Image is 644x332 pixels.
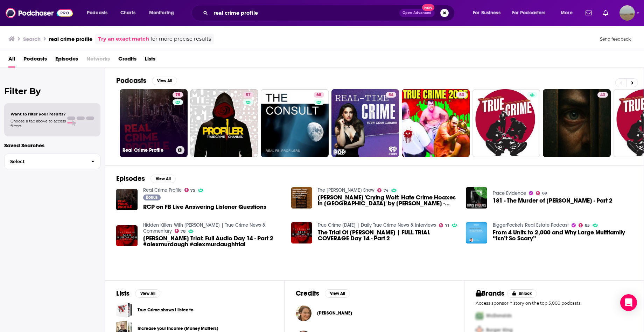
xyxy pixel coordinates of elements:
img: Podchaser - Follow, Share and Rate Podcasts [6,6,73,20]
h3: Search [23,36,41,42]
h3: Real Crime Profile [122,147,173,153]
a: 54 [331,89,399,157]
span: 53 [459,92,464,99]
a: ListsView All [116,289,160,298]
img: User Profile [619,5,635,21]
a: 53 [456,92,467,98]
a: CreditsView All [296,289,350,298]
button: View All [150,175,176,183]
a: 57 [190,89,258,157]
img: Lisa Zambetti [296,305,311,321]
button: Show profile menu [619,5,635,21]
span: for more precise results [150,35,211,43]
h2: Lists [116,289,129,298]
span: For Business [473,8,500,18]
button: Send feedback [598,36,633,42]
span: Bonus [146,195,157,199]
h2: Podcasts [116,76,146,85]
a: 71 [439,223,449,227]
p: Saved Searches [4,142,100,149]
a: 75 [184,188,196,192]
span: New [422,4,435,11]
img: Alex Murdaugh Trial: Full Audio Day 14 - Part 2 #alexmurdaugh #alexmurdaughtrial [116,225,138,247]
img: Pete Reads 'Crying Wolf: Hate Crime Hoaxes in America' by Laird Wilcox - Complete [291,187,313,209]
a: True Crime shows I listen to [138,306,194,314]
span: Logged in as shenderson [619,5,635,21]
img: The Trial Of Alex Murdaugh | FULL TRIAL COVERAGE Day 14 - Part 2 [291,222,313,243]
div: Open Intercom Messenger [620,294,637,311]
a: Alex Murdaugh Trial: Full Audio Day 14 - Part 2 #alexmurdaugh #alexmurdaughtrial [143,235,283,247]
a: 85 [579,223,590,227]
a: From 4 Units to 2,000 and Why Large Multifamily “Isn’t So Scary” [493,229,632,241]
span: Charts [120,8,135,18]
a: 74 [377,188,388,192]
span: 69 [542,192,547,195]
button: Select [4,154,100,169]
button: Unlock [507,289,537,298]
a: Trace Evidence [493,190,526,196]
span: 75 [175,92,180,99]
a: The Pete Quiñones Show [318,187,374,193]
a: Lists [145,53,155,68]
button: View All [135,289,160,298]
h3: real crime profile [49,36,92,42]
span: [PERSON_NAME] Trial: Full Audio Day 14 - Part 2 #alexmurdaugh #alexmurdaughtrial [143,235,283,247]
a: Credits [118,53,136,68]
span: [PERSON_NAME] [317,310,352,316]
a: Pete Reads 'Crying Wolf: Hate Crime Hoaxes in America' by Laird Wilcox - Complete [318,195,457,206]
a: Show notifications dropdown [600,7,611,19]
a: The Trial Of Alex Murdaugh | FULL TRIAL COVERAGE Day 14 - Part 2 [318,229,457,241]
span: 85 [585,224,590,227]
a: Hidden Killers With Tony Brueski | True Crime News & Commentary [143,222,266,234]
span: 54 [388,92,393,99]
a: 53 [402,89,470,157]
button: Lisa ZambettiLisa Zambetti [296,302,453,324]
img: 181 - The Murder of Teresa Gilcrease - Part 2 [466,187,487,209]
a: 57 [243,92,253,98]
a: Try an exact match [98,35,149,43]
span: Networks [86,53,110,68]
span: 57 [246,92,251,99]
input: Search podcasts, credits, & more... [211,7,399,19]
img: First Pro Logo [473,309,486,323]
h2: Credits [296,289,319,298]
a: 69 [536,191,547,195]
a: All [8,53,15,68]
a: Lisa Zambetti [317,310,352,316]
a: PodcastsView All [116,76,177,85]
a: BiggerPockets Real Estate Podcast [493,222,569,228]
h2: Episodes [116,174,145,183]
span: 74 [384,189,388,192]
a: RCP on FB Live Answering Listener Questions [143,204,266,210]
a: 43 [543,89,611,157]
a: EpisodesView All [116,174,176,183]
button: open menu [507,7,556,19]
span: 78 [181,230,185,233]
a: True Crime Today | Daily True Crime News & Interviews [318,222,436,228]
a: 78 [175,229,186,233]
span: More [561,8,573,18]
span: Podcasts [87,8,107,18]
img: RCP on FB Live Answering Listener Questions [116,189,138,210]
span: Choose a tab above to access filters. [10,119,66,128]
button: open menu [144,7,183,19]
a: 75 [173,92,183,98]
span: 75 [190,189,195,192]
button: open menu [468,7,509,19]
div: Search podcasts, credits, & more... [198,5,461,21]
a: Podcasts [23,53,47,68]
a: 68 [261,89,329,157]
h2: Filter By [4,86,100,96]
a: 54 [386,92,396,98]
